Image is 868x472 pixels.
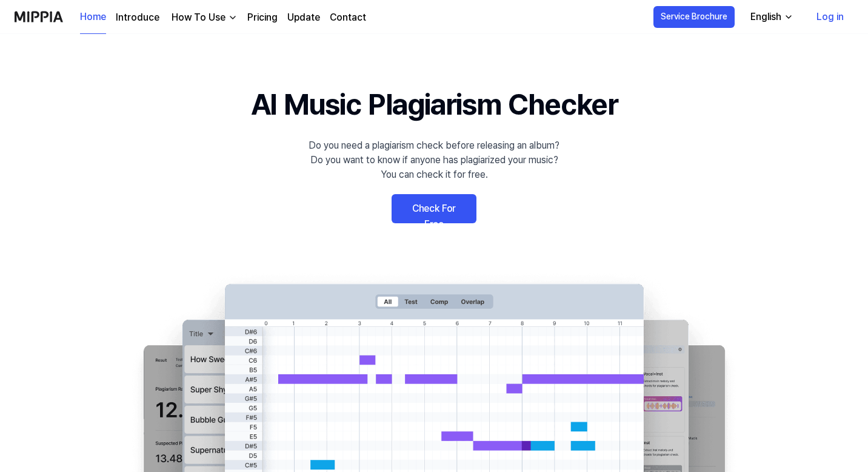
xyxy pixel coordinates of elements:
div: Do you need a plagiarism check before releasing an album? Do you want to know if anyone has plagi... [309,138,559,182]
button: How To Use [169,10,238,25]
h1: AI Music Plagiarism Checker [251,83,618,126]
a: Home [80,1,106,34]
a: Check For Free [392,194,476,223]
a: Update [287,10,320,25]
button: English [741,5,801,29]
a: Introduce [116,10,159,25]
div: English [748,10,784,24]
img: down [228,13,238,22]
div: How To Use [169,10,228,25]
a: Contact [330,10,366,25]
a: Pricing [247,10,278,25]
button: Service Brochure [653,6,735,28]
